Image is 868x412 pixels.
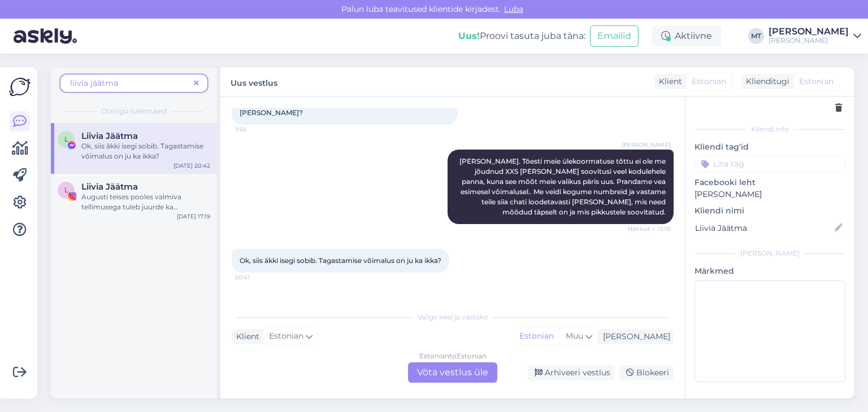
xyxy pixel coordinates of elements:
[458,29,585,43] div: Proovi tasuta juba täna:
[240,256,441,265] span: Ok, siis äkki isegi sobib. Tagastamise võimalus on ju ka ikka?
[695,248,845,258] div: [PERSON_NAME]
[235,273,277,282] span: 20:41
[652,26,721,46] div: Aktiivne
[458,30,480,41] b: Uus!
[654,76,682,87] div: Klient
[459,157,667,216] span: [PERSON_NAME]. Tõesti meie ülekoormatuse tõttu ei ole me jõudnud XXS [PERSON_NAME] soovitusi veel...
[695,141,845,153] p: Kliendi tag'id
[622,141,670,149] span: [PERSON_NAME]
[64,135,68,143] span: L
[695,265,845,277] p: Märkmed
[173,161,210,170] div: [DATE] 20:42
[81,182,138,192] span: Liivia Jäätma
[741,76,789,87] div: Klienditugi
[269,330,303,343] span: Estonian
[769,36,849,45] div: [PERSON_NAME]
[566,331,583,341] span: Muu
[748,28,764,44] div: MT
[232,331,259,343] div: Klient
[408,362,497,383] div: Võta vestlus üle
[799,76,834,87] span: Estonian
[81,192,210,212] div: Augusti teises pooles valmiva tellimusega tuleb juurde ka helesiniseid softshell materjalist jakk...
[231,74,277,89] label: Uus vestlus
[692,76,726,87] span: Estonian
[528,365,615,380] div: Arhiveeri vestlus
[769,27,861,45] a: [PERSON_NAME][PERSON_NAME]
[628,225,670,233] span: Nähtud ✓ 12:18
[695,155,845,172] input: Lisa tag
[81,141,210,161] div: Ok, siis äkki isegi sobib. Tagastamise võimalus on ju ka ikka?
[695,189,845,200] p: [PERSON_NAME]
[695,222,832,234] input: Lisa nimi
[235,125,277,134] span: 7:56
[769,27,849,36] div: [PERSON_NAME]
[501,4,527,14] span: Luba
[695,177,845,189] p: Facebooki leht
[101,106,167,116] span: Otsingu tulemused
[514,328,559,345] div: Estonian
[9,76,31,98] img: Askly Logo
[177,212,210,221] div: [DATE] 17:19
[81,131,138,141] span: Liivia Jäätma
[695,205,845,217] p: Kliendi nimi
[598,331,670,343] div: [PERSON_NAME]
[232,312,674,322] div: Valige keel ja vastake
[695,124,845,134] div: Kliendi info
[70,78,118,88] span: liivia jäätma
[419,351,487,361] div: Estonian to Estonian
[619,365,674,380] div: Blokeeri
[64,186,68,194] span: L
[590,25,639,47] button: Emailid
